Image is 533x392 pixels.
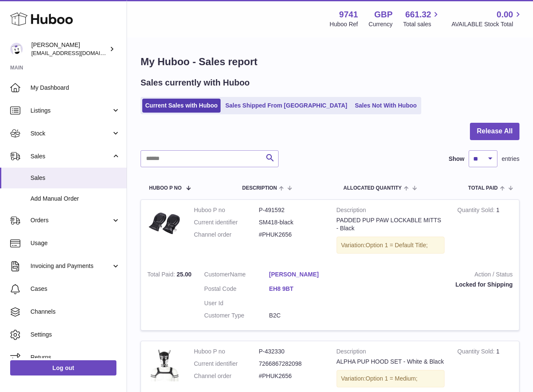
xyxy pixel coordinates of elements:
span: Settings [30,331,120,339]
strong: Description [337,348,445,358]
h1: My Huboo - Sales report [141,55,519,69]
span: entries [502,155,519,163]
dd: P-491592 [259,206,323,214]
span: 25.00 [177,271,191,278]
span: ALLOCATED Quantity [343,185,402,191]
dt: Postal Code [204,285,269,295]
span: AVAILABLE Stock Total [451,20,523,28]
dd: #PHUK2656 [259,231,323,239]
a: EH8 9BT [269,285,334,293]
a: [PERSON_NAME] [269,271,334,279]
dt: Channel order [194,231,259,239]
strong: Quantity Sold [457,348,496,357]
span: My Dashboard [30,84,120,92]
span: Invoicing and Payments [30,262,111,270]
strong: 9741 [339,9,358,20]
strong: Description [337,206,445,216]
span: Option 1 = Default Title; [366,242,428,248]
a: 661.32 Total sales [403,9,441,28]
span: Returns [30,353,120,362]
dt: Customer Type [204,312,269,320]
div: Huboo Ref [330,20,358,28]
span: 661.32 [405,9,431,20]
dd: 7266867282098 [259,360,323,368]
dd: #PHUK2656 [259,372,323,380]
a: Sales Shipped From [GEOGRAPHIC_DATA] [222,99,350,113]
span: Sales [30,174,120,182]
div: Variation: [337,370,445,387]
span: Total sales [403,20,441,28]
button: Release All [470,123,519,140]
dt: Channel order [194,372,259,380]
span: Channels [30,308,120,316]
div: PADDED PUP PAW LOCKABLE MITTS - Black [337,216,445,232]
div: ALPHA PUP HOOD SET - White & Black [337,358,445,366]
span: Customer [204,271,230,278]
div: [PERSON_NAME] [31,41,108,57]
a: 0.00 AVAILABLE Stock Total [451,9,523,28]
img: H33905a067a0a4a14a9ec93a4516adb8c1.jpg [147,348,181,381]
strong: GBP [374,9,392,20]
div: Variation: [337,237,445,254]
a: Log out [10,360,116,375]
a: Current Sales with Huboo [142,99,221,113]
span: Sales [30,152,111,160]
dt: Huboo P no [194,348,259,356]
span: Add Manual Order [30,195,120,203]
img: pu-leather-sponge-puppy-role-play-boxing_main-0.jpg [147,206,181,240]
span: Option 1 = Medium; [366,375,418,382]
div: Locked for Shipping [347,281,513,289]
span: Cases [30,285,120,293]
dt: User Id [204,299,269,307]
dd: P-432330 [259,348,323,356]
span: Description [242,185,277,191]
span: Total paid [468,185,498,191]
a: Sales Not With Huboo [352,99,420,113]
div: Currency [369,20,393,28]
strong: Total Paid [147,271,177,280]
td: 1 [451,200,519,265]
label: Show [449,155,464,163]
dt: Huboo P no [194,206,259,214]
dd: SM418-black [259,218,323,226]
span: Huboo P no [149,185,182,191]
span: Listings [30,107,111,115]
strong: Quantity Sold [457,207,496,215]
span: [EMAIL_ADDRESS][DOMAIN_NAME] [31,50,124,56]
img: ajcmarketingltd@gmail.com [10,43,23,55]
span: Usage [30,239,120,247]
dt: Current identifier [194,360,259,368]
dt: Name [204,271,269,281]
span: 0.00 [497,9,513,20]
h2: Sales currently with Huboo [141,77,250,88]
strong: Action / Status [347,271,513,281]
span: Orders [30,216,111,224]
dd: B2C [269,312,334,320]
dt: Current identifier [194,218,259,226]
span: Stock [30,130,111,138]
